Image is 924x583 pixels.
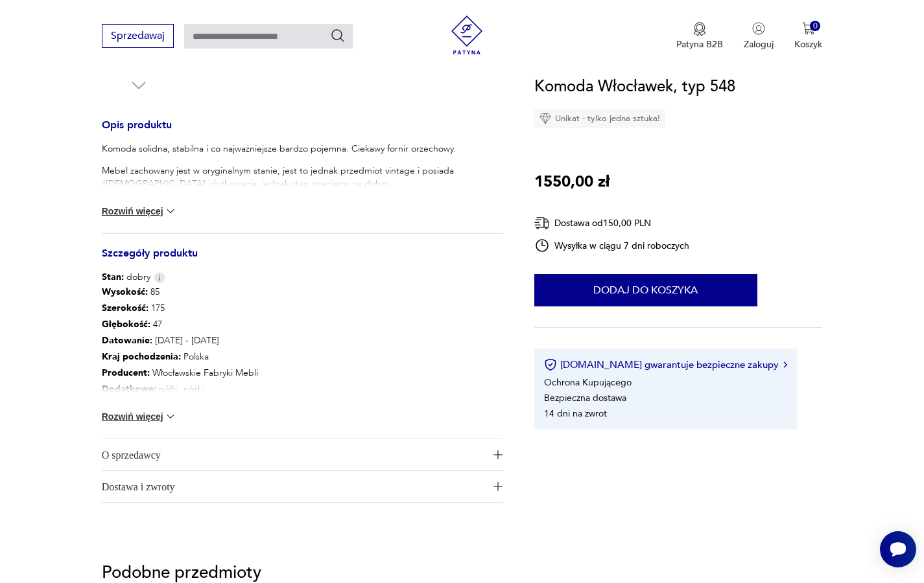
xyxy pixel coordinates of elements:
p: Koszyk [794,38,822,51]
b: Wysokość : [102,286,148,298]
img: Ikona plusa [493,450,503,459]
h3: Szczegóły produktu [102,249,503,271]
div: Unikat - tylko jedna sztuka! [534,109,665,128]
li: Ochrona Kupującego [544,376,632,389]
span: dobry [102,271,150,284]
b: Szerokość : [102,302,148,314]
span: Dostawa i zwroty [102,471,485,502]
b: Stan: [102,271,124,283]
a: Sprzedawaj [102,32,174,41]
img: Ikona koszyka [802,22,815,35]
p: 1550,00 zł [534,170,610,194]
img: Ikona medalu [693,22,706,36]
button: 0Koszyk [794,22,822,51]
p: Mebel zachowany jest w oryginalnym stanie, jest to jednak przedmiot vintage i posiada ś[DEMOGRAPH... [102,165,503,190]
a: Ikona medaluPatyna B2B [676,22,723,51]
img: Ikona strzałki w prawo [783,361,787,368]
p: półki, nóżki [102,381,407,397]
div: 0 [810,21,821,32]
b: Datowanie : [102,334,152,347]
button: Zaloguj [744,22,774,51]
img: Ikona plusa [493,482,503,491]
b: Kraj pochodzenia : [102,350,181,363]
div: Wysyłka w ciągu 7 dni roboczych [534,238,690,253]
button: Sprzedawaj [102,24,174,48]
h1: Komoda Włocławek, typ 548 [534,74,735,99]
b: Producent : [102,367,150,379]
button: Rozwiń więcej [102,205,177,218]
p: Podobne przedmioty [102,565,823,580]
img: Ikonka użytkownika [752,22,765,35]
b: Dodatkowe : [102,383,156,395]
p: Włocławskie Fabryki Mebli [102,365,407,381]
img: Patyna - sklep z meblami i dekoracjami vintage [447,16,486,54]
p: Patyna B2B [676,38,723,51]
img: Info icon [154,272,165,283]
h3: Opis produktu [102,121,503,143]
li: 14 dni na zwrot [544,407,607,420]
div: Dostawa od 150,00 PLN [534,215,690,231]
button: Patyna B2B [676,22,723,51]
button: Rozwiń więcej [102,410,177,423]
button: [DOMAIN_NAME] gwarantuje bezpieczne zakupy [544,358,787,371]
img: chevron down [164,410,177,423]
span: O sprzedawcy [102,439,485,470]
p: Komoda solidna, stabilna i co najważniejsze bardzo pojemna. Ciekawy fornir orzechowy. [102,143,503,155]
img: Ikona dostawy [534,215,550,231]
button: Ikona plusaDostawa i zwroty [102,471,503,502]
img: chevron down [164,205,177,218]
p: 85 [102,284,407,300]
iframe: Smartsupp widget button [880,531,916,567]
button: Ikona plusaO sprzedawcy [102,439,503,470]
p: Polska [102,349,407,365]
b: Głębokość : [102,318,150,330]
p: Zaloguj [744,38,774,51]
p: [DATE] - [DATE] [102,332,407,349]
li: Bezpieczna dostawa [544,392,626,404]
button: Dodaj do koszyka [534,274,757,306]
p: 175 [102,300,407,316]
img: Ikona diamentu [539,113,551,124]
button: Szukaj [330,28,346,43]
img: Ikona certyfikatu [544,358,557,371]
p: 47 [102,316,407,332]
